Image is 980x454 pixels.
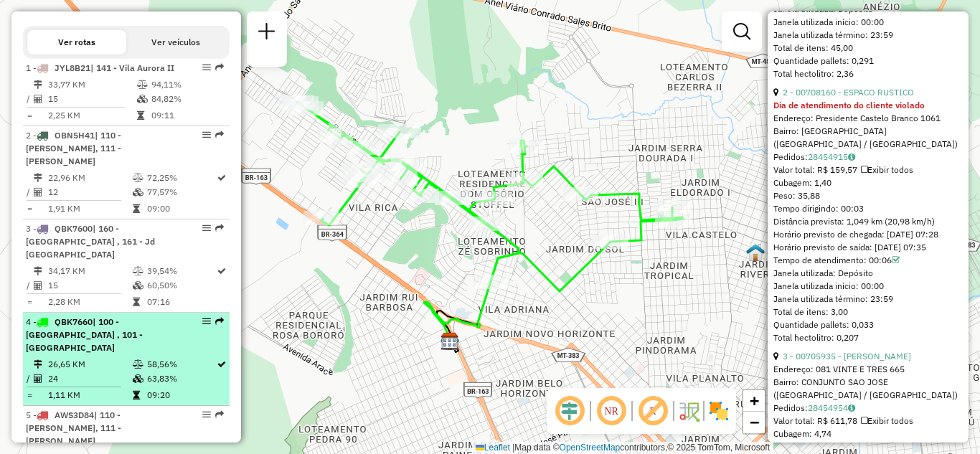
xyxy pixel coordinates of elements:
td: 12 [47,185,132,199]
td: / [26,185,33,199]
td: 63,83% [146,372,216,386]
td: 09:20 [146,388,216,402]
td: 26,65 KM [47,357,132,372]
i: % de utilização da cubagem [133,281,143,290]
div: Map data © contributors,© 2025 TomTom, Microsoft [472,442,773,454]
em: Rota exportada [215,63,224,72]
i: Distância Total [34,80,42,89]
span: | 100 - [GEOGRAPHIC_DATA] , 101 - [GEOGRAPHIC_DATA] [26,316,143,353]
img: Fluxo de ruas [677,399,700,422]
div: Endereço: Presidente Castelo Branco 1061 [773,112,963,125]
i: Tempo total em rota [133,204,140,213]
a: Zoom out [743,412,765,433]
a: 3 - 00705935 - [PERSON_NAME] [783,351,911,361]
td: 15 [47,92,136,106]
span: JYL8B21 [55,62,90,73]
img: Exibir/Ocultar setores [707,399,730,422]
span: Exibir todos [861,415,913,426]
td: 60,50% [146,278,216,293]
i: Total de Atividades [34,95,42,103]
a: OpenStreetMap [560,443,621,453]
em: Rota exportada [215,224,224,232]
span: Peso: 35,88 [773,190,820,201]
td: 22,96 KM [47,171,132,185]
a: Exibir filtros [727,17,756,46]
td: 2,28 KM [47,295,132,309]
td: / [26,92,33,106]
td: = [26,202,33,216]
em: Opções [202,63,211,72]
td: 09:11 [151,108,223,123]
div: Bairro: CONJUNTO SAO JOSE ([GEOGRAPHIC_DATA] / [GEOGRAPHIC_DATA]) [773,376,963,402]
em: Opções [202,224,211,232]
div: Valor total: R$ 159,57 [773,164,963,176]
td: / [26,278,33,293]
i: % de utilização da cubagem [137,95,148,103]
td: = [26,388,33,402]
div: Quantidade pallets: 0,033 [773,318,963,331]
td: 1,91 KM [47,202,132,216]
span: Cubagem: 4,74 [773,428,831,439]
td: 94,11% [151,77,223,92]
i: % de utilização do peso [133,360,143,369]
em: Opções [202,317,211,326]
i: % de utilização do peso [133,174,143,182]
div: Tempo de atendimento: 00:06 [773,254,963,267]
span: | 160 - [GEOGRAPHIC_DATA] , 161 - Jd [GEOGRAPHIC_DATA] [26,223,155,260]
i: % de utilização do peso [133,267,143,275]
td: = [26,295,33,309]
img: Warecloud Casa Jardim Monte Líbano [746,243,765,262]
button: Ver rotas [27,30,126,55]
div: Total hectolitro: 2,36 [773,67,963,80]
td: 1,11 KM [47,388,132,402]
div: Janela utilizada término: 23:59 [773,293,963,306]
span: − [750,413,759,431]
span: + [750,392,759,410]
em: Opções [202,131,211,139]
a: 2 - 00708160 - ESPACO RUSTICO [783,87,914,98]
div: Janela utilizada início: 00:00 [773,280,963,293]
td: 84,82% [151,92,223,106]
td: = [26,108,33,123]
div: Pedidos: [773,402,963,415]
span: 2 - [26,130,121,166]
span: 5 - [26,410,121,446]
em: Opções [202,410,211,419]
div: Tempo dirigindo: 00:03 [773,202,963,215]
span: | 110 - [PERSON_NAME], 111 - [PERSON_NAME] [26,130,121,166]
div: Valor total: R$ 611,78 [773,415,963,427]
span: QBK7660 [55,316,93,327]
button: Ver veículos [126,30,225,55]
i: Observações [848,153,855,161]
td: 07:16 [146,295,216,309]
span: | 141 - Vila Aurora II [90,62,174,73]
i: Tempo total em rota [133,391,140,399]
em: Rota exportada [215,131,224,139]
span: Exibir rótulo [636,394,670,428]
span: | 110 - [PERSON_NAME], 111 - [PERSON_NAME] [26,410,121,446]
div: Total de itens: 3,00 [773,306,963,318]
td: 39,54% [146,264,216,278]
div: Janela utilizada: Depósito [773,267,963,280]
td: 34,17 KM [47,264,132,278]
i: Tempo total em rota [133,298,140,306]
em: Rota exportada [215,410,224,419]
div: Horário previsto de chegada: [DATE] 07:28 [773,228,963,241]
td: 72,25% [146,171,216,185]
span: 3 - [26,223,155,260]
i: Distância Total [34,267,42,275]
span: OBN5H41 [55,130,95,141]
td: 2,25 KM [47,108,136,123]
td: 58,56% [146,357,216,372]
i: % de utilização da cubagem [133,374,143,383]
div: Quantidade pallets: 0,291 [773,55,963,67]
i: Total de Atividades [34,281,42,290]
em: Rota exportada [215,317,224,326]
div: Distância prevista: 1,049 km (20,98 km/h) [773,215,963,228]
a: 28454954 [808,402,855,413]
span: QBK7600 [55,223,93,234]
i: Total de Atividades [34,188,42,197]
span: 1 - [26,62,174,73]
i: Distância Total [34,360,42,369]
img: CDD Rondonópolis [440,332,459,351]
